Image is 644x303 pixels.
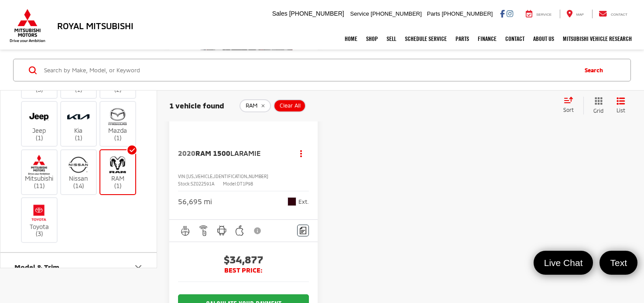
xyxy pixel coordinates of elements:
span: 1 vehicle found [169,101,224,110]
span: 2020 [178,149,195,157]
span: SZ022591A [191,181,214,186]
img: Royal Mitsubishi in Baton Rouge, LA) [66,106,90,127]
img: Royal Mitsubishi in Baton Rouge, LA) [66,154,90,175]
span: Model: [223,181,237,186]
a: Live Chat [534,251,593,275]
a: Home [340,28,362,50]
span: $34,877 [178,253,309,266]
img: Royal Mitsubishi in Baton Rouge, LA) [106,154,130,175]
a: Service [519,10,558,18]
a: Schedule Service: Opens in a new tab [401,28,451,50]
a: Instagram: Click to visit our Instagram page [507,10,513,17]
a: Parts: Opens in a new tab [451,28,473,50]
div: Model & Trim [133,262,144,272]
button: remove RAM [240,99,271,112]
span: Service [536,13,552,17]
a: Finance [473,28,501,50]
img: Remote Start [198,225,209,236]
span: [PHONE_NUMBER] [371,10,422,17]
span: Clear All [280,102,301,109]
button: List View [610,97,632,114]
span: Stock: [178,181,191,186]
span: List [617,107,625,114]
span: Delmonico Red Pearlcoat [288,197,296,206]
label: Kia (1) [61,106,96,141]
button: Model & TrimModel & Trim [0,252,158,281]
span: VIN: [178,174,186,179]
img: Royal Mitsubishi in Baton Rouge, LA) [27,106,51,127]
span: Map [576,13,584,17]
img: Heated Steering Wheel [180,225,191,236]
span: Ext. [298,198,309,206]
a: Mitsubishi Vehicle Research [558,28,636,50]
img: Royal Mitsubishi in Baton Rouge, LA) [106,106,130,127]
button: Actions [294,146,309,161]
span: BEST PRICE: [178,266,309,275]
img: Android Auto [216,225,227,236]
span: dropdown dots [300,150,302,157]
button: Select sort value [559,97,583,114]
a: Contact [592,10,634,18]
label: Mazda (1) [100,106,136,141]
span: Sales [272,10,288,17]
div: 56,695 mi [178,197,212,207]
span: RAM [246,102,257,109]
button: Clear All [274,99,306,112]
label: RAM (1) [100,154,136,189]
a: Contact [501,28,529,50]
span: [PHONE_NUMBER] [442,10,493,17]
a: Text [599,251,637,275]
img: Comments [300,227,307,234]
img: Apple CarPlay [234,225,245,236]
button: Search [576,59,616,81]
span: Grid [593,107,603,114]
button: Comments [297,225,309,236]
label: Toyota (3) [22,202,57,238]
a: Shop [362,28,382,50]
span: Live Chat [540,257,587,269]
span: Contact [611,13,627,17]
a: Map [560,10,590,18]
span: Text [606,257,631,269]
a: 2020RAM 1500Laramie [178,148,285,158]
span: [US_VEHICLE_IDENTIFICATION_NUMBER] [186,174,268,179]
div: Model & Trim [14,263,59,271]
label: Jeep (1) [22,106,57,141]
span: Service [350,10,369,17]
h3: Royal Mitsubishi [57,21,134,30]
label: Nissan (14) [61,154,96,189]
label: Mitsubishi (11) [22,154,57,189]
span: DT1P98 [237,181,253,186]
button: Grid View [583,97,610,114]
img: Royal Mitsubishi in Baton Rouge, LA) [27,202,51,223]
span: [PHONE_NUMBER] [289,10,344,17]
a: About Us [529,28,558,50]
button: View Disclaimer [250,222,265,240]
span: Sort [563,107,574,113]
a: Facebook: Click to visit our Facebook page [500,10,505,17]
img: Royal Mitsubishi in Baton Rouge, LA) [27,154,51,175]
img: Mitsubishi [8,9,47,43]
input: Search by Make, Model, or Keyword [43,60,576,81]
span: RAM 1500 [195,149,230,157]
a: Sell [382,28,401,50]
span: Laramie [230,149,260,157]
span: Parts [427,10,440,17]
